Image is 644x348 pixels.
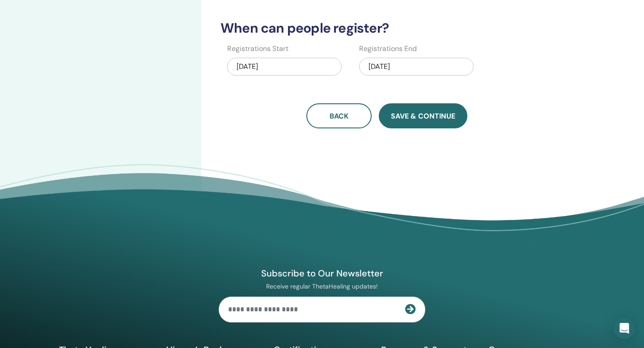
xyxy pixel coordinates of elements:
[215,20,559,36] h3: When can people register?
[359,43,417,54] label: Registrations End
[227,58,342,76] div: [DATE]
[227,43,288,54] label: Registrations Start
[391,111,455,121] span: Save & Continue
[359,58,474,76] div: [DATE]
[306,103,372,128] button: Back
[379,103,467,128] button: Save & Continue
[614,318,635,339] div: Open Intercom Messenger
[219,282,425,290] p: Receive regular ThetaHealing updates!
[330,111,348,121] span: Back
[219,267,425,279] h4: Subscribe to Our Newsletter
